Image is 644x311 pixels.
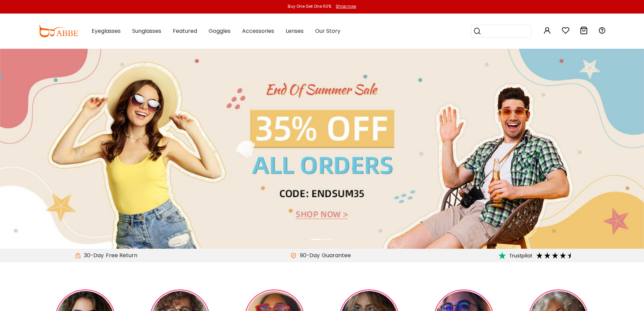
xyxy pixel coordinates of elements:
[92,27,121,35] span: Eyeglasses
[173,27,197,35] span: Featured
[336,3,356,9] div: Shop now
[242,27,274,35] span: Accessories
[132,27,161,35] span: Sunglasses
[38,25,78,37] img: abbeglasses.com
[315,27,340,35] span: Our Story
[209,27,231,35] span: Goggles
[286,27,304,35] span: Lenses
[332,3,356,9] a: Shop now
[296,251,320,260] span: 90-Day
[80,251,104,260] span: 30-Day
[320,251,353,260] div: Guarantee
[104,251,139,260] div: Free Return
[288,3,331,9] div: Buy One Get One 50%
